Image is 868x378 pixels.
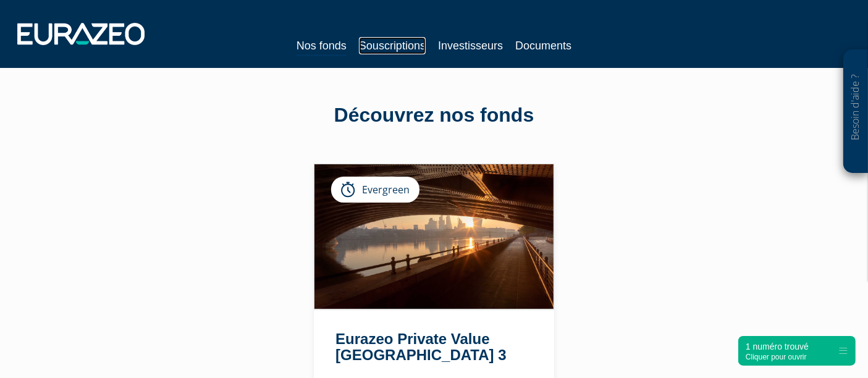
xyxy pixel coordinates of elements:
[331,177,419,203] div: Evergreen
[17,23,145,45] img: 1732889491-logotype_eurazeo_blanc_rvb.png
[297,37,347,56] a: Nos fonds
[849,56,863,167] p: Besoin d'aide ?
[359,37,426,54] a: Souscriptions
[314,164,554,309] img: Eurazeo Private Value Europe 3
[438,37,503,54] a: Investisseurs
[335,330,506,363] a: Eurazeo Private Value [GEOGRAPHIC_DATA] 3
[82,101,786,130] div: Découvrez nos fonds
[515,37,571,54] a: Documents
